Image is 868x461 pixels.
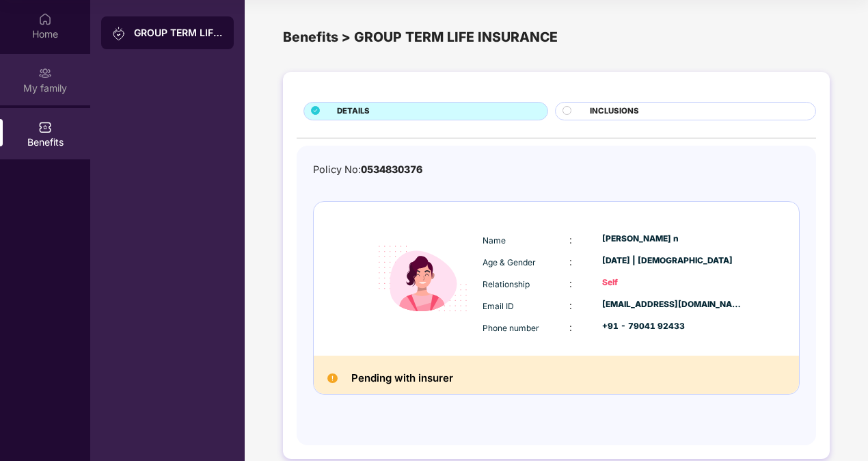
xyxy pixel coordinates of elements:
div: [EMAIL_ADDRESS][DOMAIN_NAME] [602,298,743,311]
div: [PERSON_NAME] n [602,233,743,246]
div: GROUP TERM LIFE INSURANCE [134,26,223,40]
img: svg+xml;base64,PHN2ZyBpZD0iQmVuZWZpdHMiIHhtbG5zPSJodHRwOi8vd3d3LnczLm9yZy8yMDAwL3N2ZyIgd2lkdGg9Ij... [38,120,52,134]
img: svg+xml;base64,PHN2ZyB3aWR0aD0iMjAiIGhlaWdodD0iMjAiIHZpZXdCb3g9IjAgMCAyMCAyMCIgZmlsbD0ibm9uZSIgeG... [38,66,52,80]
h2: Pending with insurer [351,369,453,387]
div: [DATE] | [DEMOGRAPHIC_DATA] [602,254,743,267]
img: svg+xml;base64,PHN2ZyB3aWR0aD0iMjAiIGhlaWdodD0iMjAiIHZpZXdCb3g9IjAgMCAyMCAyMCIgZmlsbD0ibm9uZSIgeG... [112,27,126,40]
span: DETAILS [337,105,370,118]
span: : [569,300,572,311]
span: Email ID [483,301,514,311]
div: Policy No: [313,162,422,178]
span: : [569,278,572,289]
span: : [569,321,572,333]
span: : [569,256,572,267]
span: INCLUSIONS [590,105,639,118]
img: svg+xml;base64,PHN2ZyBpZD0iSG9tZSIgeG1sbnM9Imh0dHA6Ly93d3cudzMub3JnLzIwMDAvc3ZnIiB3aWR0aD0iMjAiIG... [38,12,52,26]
span: Phone number [483,323,539,333]
div: Self [602,276,743,289]
img: icon [366,222,479,335]
span: : [569,234,572,246]
img: Pending [327,373,338,384]
span: Relationship [483,279,530,289]
div: +91 - 79041 92433 [602,320,743,333]
span: Name [483,235,506,246]
div: Benefits > GROUP TERM LIFE INSURANCE [283,27,830,48]
span: 0534830376 [361,163,422,175]
span: Age & Gender [483,257,536,267]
